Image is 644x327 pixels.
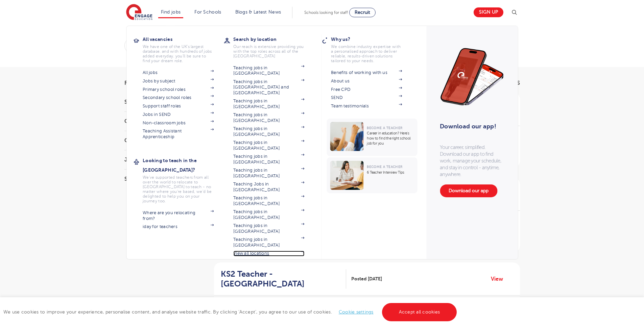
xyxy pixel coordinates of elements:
a: Teaching jobs in [GEOGRAPHIC_DATA] [233,209,304,220]
h3: Sector [124,176,199,182]
h3: Start Date [124,99,199,105]
h3: Looking to teach in the [GEOGRAPHIC_DATA]? [143,156,224,175]
a: Find jobs [161,9,181,15]
a: Non-classroom jobs [143,120,214,126]
a: Teaching jobs in [GEOGRAPHIC_DATA] [233,154,304,165]
span: Become a Teacher [367,165,402,169]
h3: Download our app! [440,119,501,134]
a: Looking to teach in the [GEOGRAPHIC_DATA]?We've supported teachers from all over the world to rel... [143,156,224,203]
a: Teaching jobs in [GEOGRAPHIC_DATA] [233,98,304,109]
h3: Job Type [124,157,199,162]
a: Teaching jobs in [GEOGRAPHIC_DATA] [233,126,304,137]
a: Secondary school roles [143,95,214,100]
a: Teaching jobs in [GEOGRAPHIC_DATA] [233,223,304,234]
a: Search by locationOur reach is extensive providing you with the top roles across all of the [GEOG... [233,34,314,58]
p: 6 Teacher Interview Tips [367,170,414,175]
a: Free CPD [331,87,402,92]
a: Why us?We combine industry expertise with a personalised approach to deliver reliable, results-dr... [331,34,412,63]
a: Sign up [474,7,503,17]
span: Posted [DATE] [351,275,382,282]
a: Download our app [440,184,497,197]
a: Teaching jobs in [GEOGRAPHIC_DATA] [233,65,304,76]
a: Teaching jobs in [GEOGRAPHIC_DATA] [233,168,304,179]
p: Career in education? Here’s how to find the right school job for you [367,131,414,146]
a: Primary school roles [143,87,214,92]
a: Jobs in SEND [143,112,214,117]
a: Teaching Assistant Apprenticeship [143,128,214,140]
a: View [491,275,508,283]
a: Teaching jobs in [GEOGRAPHIC_DATA] [233,140,304,151]
div: Submit [124,38,445,53]
a: View all locations [233,251,304,256]
p: Your career, simplified. Download our app to find work, manage your schedule, and stay in control... [440,144,504,178]
img: Engage Education [126,4,152,21]
p: We have one of the UK's largest database. and with hundreds of jobs added everyday. you'll be sur... [143,44,214,63]
p: We've supported teachers from all over the world to relocate to [GEOGRAPHIC_DATA] to teach - no m... [143,175,214,203]
a: SEND [331,95,402,100]
a: Where are you relocating from? [143,210,214,221]
h3: Why us? [331,34,412,44]
a: Teaching Jobs in [GEOGRAPHIC_DATA] [233,181,304,193]
p: We combine industry expertise with a personalised approach to deliver reliable, results-driven so... [331,44,402,63]
span: Recruit [355,10,370,15]
a: Teaching jobs in [GEOGRAPHIC_DATA] [233,195,304,206]
span: Filters [124,80,145,86]
h2: KS2 Teacher - [GEOGRAPHIC_DATA] [221,269,341,289]
a: About us [331,78,402,84]
a: Benefits of working with us [331,70,402,75]
span: Schools looking for staff [304,10,348,15]
h3: Search by location [233,34,314,44]
span: Become a Teacher [367,126,402,130]
a: Accept all cookies [382,303,457,321]
h3: All vacancies [143,34,224,44]
a: Teaching jobs in [GEOGRAPHIC_DATA] and [GEOGRAPHIC_DATA] [233,79,304,96]
a: Team testimonials [331,103,402,109]
a: Teaching jobs in [GEOGRAPHIC_DATA] [233,237,304,248]
a: Support staff roles [143,103,214,109]
a: Cookie settings [339,309,374,315]
a: All jobs [143,70,214,75]
a: Blogs & Latest News [235,9,281,15]
h3: County [124,119,199,124]
a: All vacanciesWe have one of the UK's largest database. and with hundreds of jobs added everyday. ... [143,34,224,63]
a: iday for teachers [143,224,214,229]
a: Become a Teacher6 Teacher Interview Tips [327,157,419,193]
a: Teaching jobs in [GEOGRAPHIC_DATA] [233,112,304,123]
a: KS2 Teacher - [GEOGRAPHIC_DATA] [221,269,346,289]
a: For Schools [194,9,221,15]
a: Jobs by subject [143,78,214,84]
a: Become a TeacherCareer in education? Here’s how to find the right school job for you [327,119,419,156]
p: Our reach is extensive providing you with the top roles across all of the [GEOGRAPHIC_DATA] [233,44,304,58]
a: Recruit [349,8,376,17]
span: We use cookies to improve your experience, personalise content, and analyse website traffic. By c... [3,309,458,315]
h3: City [124,138,199,143]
